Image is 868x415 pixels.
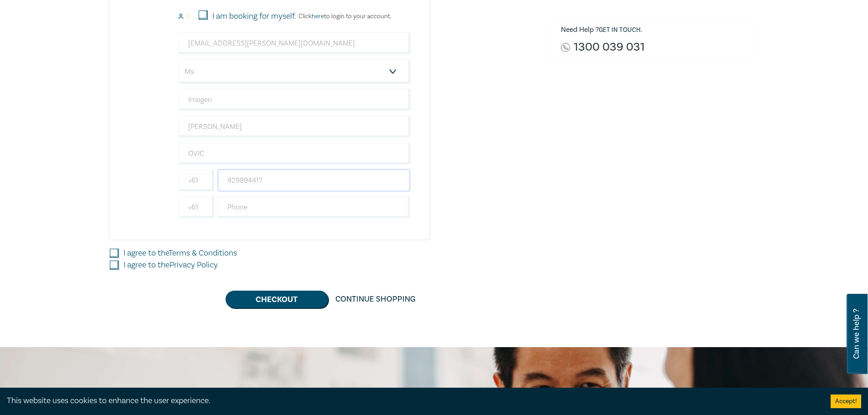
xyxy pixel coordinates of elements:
[179,196,214,218] input: +61
[179,116,411,138] input: Last Name*
[312,12,324,20] a: here
[179,89,411,111] input: First Name*
[599,26,641,34] a: Get in touch
[852,299,861,369] span: Can we help ?
[169,260,218,270] a: Privacy Policy
[574,41,645,53] a: 1300 039 031
[831,395,861,408] button: Accept cookies
[218,196,411,218] input: Phone
[123,259,218,271] label: I agree to the
[226,291,328,308] button: Checkout
[328,291,423,308] a: Continue Shopping
[179,32,411,54] input: Attendee Email*
[296,13,391,20] p: Click to login to your account.
[179,169,214,191] input: +61
[7,395,817,407] div: This website uses cookies to enhance the user experience.
[169,248,237,258] a: Terms & Conditions
[179,143,411,164] input: Company
[212,10,296,22] label: I am booking for myself.
[561,26,751,35] h6: Need Help ? .
[123,247,237,259] label: I agree to the
[186,13,188,20] small: 1
[218,169,411,191] input: Mobile*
